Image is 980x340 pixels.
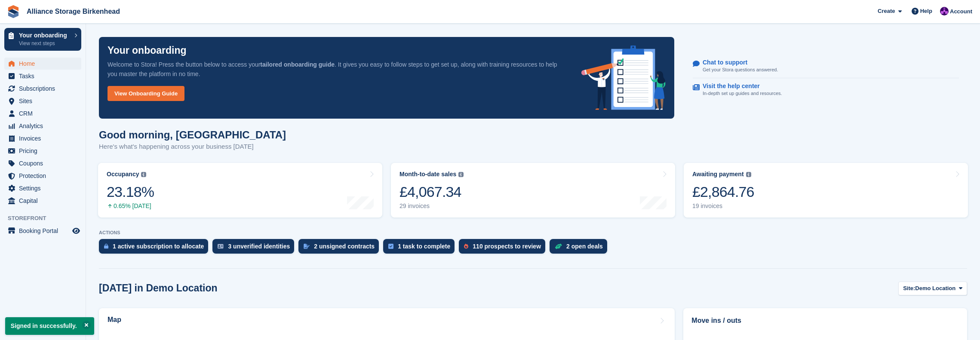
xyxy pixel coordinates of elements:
button: Site: Demo Location [898,282,967,296]
h1: Good morning, [GEOGRAPHIC_DATA] [99,129,286,141]
img: contract_signature_icon-13c848040528278c33f63329250d36e43548de30e8caae1d1a13099fd9432cc5.svg [304,244,310,249]
a: menu [4,145,81,157]
div: 1 task to complete [398,243,450,250]
a: 1 task to complete [383,239,459,258]
span: Subscriptions [19,83,71,95]
div: 19 invoices [692,202,754,210]
a: menu [4,225,81,237]
span: Pricing [19,145,71,157]
img: deal-1b604bf984904fb50ccaf53a9ad4b4a5d6e5aea283cecdc64d6e3604feb123c2.svg [555,243,562,249]
p: Chat to support [703,59,771,66]
a: menu [4,182,81,194]
div: £2,864.76 [692,183,754,201]
a: menu [4,95,81,107]
a: Your onboarding View next steps [4,28,81,51]
img: active_subscription_to_allocate_icon-d502201f5373d7db506a760aba3b589e785aa758c864c3986d89f69b8ff3... [104,243,108,249]
a: Visit the help center In-depth set up guides and resources. [693,78,959,101]
a: Month-to-date sales £4,067.34 29 invoices [391,163,675,217]
a: Awaiting payment £2,864.76 19 invoices [684,163,968,217]
img: onboarding-info-6c161a55d2c0e0a8cae90662b2fe09162a5109e8cc188191df67fb4f79e88e88.svg [581,46,666,110]
img: icon-info-grey-7440780725fd019a000dd9b08b2336e03edf1995a4989e88bcd33f0948082b44.svg [458,172,464,177]
a: menu [4,195,81,207]
a: 1 active subscription to allocate [99,239,212,258]
a: Alliance Storage Birkenhead [23,4,123,18]
img: Romilly Norton [940,7,949,15]
a: menu [4,70,81,82]
p: Signed in successfully. [5,317,94,335]
div: 110 prospects to review [473,243,541,250]
a: menu [4,157,81,169]
img: icon-info-grey-7440780725fd019a000dd9b08b2336e03edf1995a4989e88bcd33f0948082b44.svg [746,172,751,177]
div: 1 active subscription to allocate [113,243,204,250]
img: prospect-51fa495bee0391a8d652442698ab0144808aea92771e9ea1ae160a38d050c398.svg [464,244,468,249]
img: icon-info-grey-7440780725fd019a000dd9b08b2336e03edf1995a4989e88bcd33f0948082b44.svg [141,172,146,177]
a: Chat to support Get your Stora questions answered. [693,55,959,78]
span: Invoices [19,132,71,144]
p: Here's what's happening across your business [DATE] [99,142,286,152]
div: Occupancy [107,171,139,178]
strong: tailored onboarding guide [260,61,335,68]
div: 2 open deals [566,243,603,250]
span: Account [950,7,972,16]
span: Tasks [19,70,71,82]
p: Get your Stora questions answered. [703,66,778,74]
span: Create [878,7,895,15]
span: Home [19,58,71,70]
h2: Map [108,316,121,324]
h2: Move ins / outs [691,315,959,326]
p: Your onboarding [108,46,187,55]
p: Welcome to Stora! Press the button below to access your . It gives you easy to follow steps to ge... [108,60,568,79]
span: Coupons [19,157,71,169]
p: ACTIONS [99,230,967,236]
span: Help [920,7,932,15]
span: Sites [19,95,71,107]
p: View next steps [19,40,70,47]
img: verify_identity-adf6edd0f0f0b5bbfe63781bf79b02c33cf7c696d77639b501bdc392416b5a36.svg [218,244,224,249]
img: task-75834270c22a3079a89374b754ae025e5fb1db73e45f91037f5363f120a921f8.svg [388,244,393,249]
div: 0.65% [DATE] [107,202,154,210]
div: 3 unverified identities [228,243,290,250]
span: CRM [19,107,71,119]
div: £4,067.34 [399,183,464,201]
span: Capital [19,195,71,207]
a: 2 unsigned contracts [298,239,383,258]
a: 110 prospects to review [459,239,550,258]
p: In-depth set up guides and resources. [703,90,782,97]
a: Occupancy 23.18% 0.65% [DATE] [98,163,382,217]
a: menu [4,132,81,144]
div: 2 unsigned contracts [314,243,375,250]
div: Month-to-date sales [399,171,456,178]
span: Settings [19,182,71,194]
div: Awaiting payment [692,171,744,178]
span: Analytics [19,120,71,132]
span: Protection [19,170,71,182]
a: menu [4,170,81,182]
div: 29 invoices [399,202,464,210]
span: Booking Portal [19,225,71,237]
div: 23.18% [107,183,154,201]
a: View Onboarding Guide [108,86,184,101]
a: menu [4,58,81,70]
span: Site: [903,284,915,293]
a: 2 open deals [550,239,611,258]
img: stora-icon-8386f47178a22dfd0bd8f6a31ec36ba5ce8667c1dd55bd0f319d3a0aa187defe.svg [7,5,20,18]
a: menu [4,107,81,119]
span: Storefront [8,214,86,223]
a: menu [4,83,81,95]
p: Your onboarding [19,32,70,38]
span: Demo Location [915,284,955,293]
a: 3 unverified identities [212,239,298,258]
p: Visit the help center [703,83,775,90]
a: menu [4,120,81,132]
h2: [DATE] in Demo Location [99,282,218,294]
a: Preview store [71,226,81,236]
